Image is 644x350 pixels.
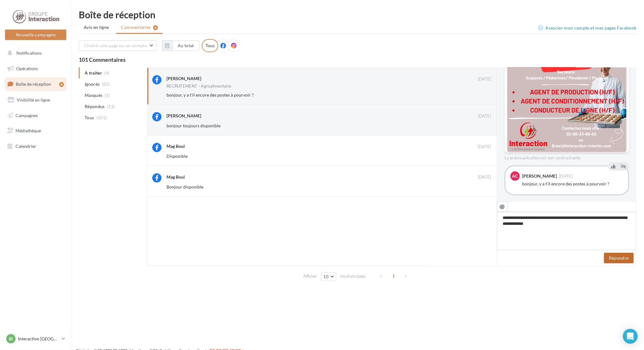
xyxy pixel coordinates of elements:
span: Masqués [85,92,102,98]
span: Disponible [167,153,188,159]
span: Médiathèque [16,128,41,133]
button: Au total [162,40,199,51]
div: Boîte de réception [79,10,637,19]
span: [DATE] [559,174,573,178]
span: Choisir une page ou un compte [84,43,147,48]
a: Associer mon compte et mes pages Facebook [538,24,637,32]
span: (83) [102,82,110,87]
span: Boîte de réception [16,81,51,87]
span: [DATE] [478,76,491,82]
div: Tous [202,39,218,52]
span: résultats/page [340,273,366,279]
div: RECRUTEMENT - Agroalimentaire [167,84,231,88]
button: Nouvelle campagne [5,30,66,40]
p: Interaction [GEOGRAPHIC_DATA] [18,336,59,342]
span: Afficher [304,273,318,279]
a: Calendrier [4,140,68,153]
span: AC [512,173,518,179]
span: Notifications [16,50,42,56]
a: Boîte de réception4 [4,77,68,91]
span: Tous [85,115,94,121]
button: 10 [321,272,337,281]
span: Bonjour disponible [167,184,203,189]
div: Open Intercom Messenger [623,329,638,344]
a: Visibilité en ligne [4,93,68,107]
button: @ [497,201,508,212]
span: Avis en ligne [84,24,109,30]
div: Mag Boul [167,143,185,149]
span: IB [9,336,13,342]
div: bonjour, y a t’il encore des postes à pourvoir ? [522,181,623,187]
span: Visibilité en ligne [17,97,50,102]
div: 101 Commentaires [79,57,637,62]
span: 1 [389,271,398,281]
span: Campagnes [16,112,38,118]
span: (101) [96,115,107,120]
button: Choisir une page ou un compte [79,40,157,51]
div: Mag Boul [167,174,185,180]
span: [DATE] [478,144,491,150]
span: bonjour, y a t’il encore des postes à pourvoir ? [167,92,254,98]
span: bonjour toujours disponible [167,123,220,128]
a: IB Interaction [GEOGRAPHIC_DATA] [5,333,66,345]
span: (1) [105,93,110,98]
span: 10 [324,274,329,279]
span: (13) [107,104,115,109]
div: [PERSON_NAME] [167,113,201,119]
button: Au total [172,40,199,51]
span: [DATE] [478,113,491,119]
span: Répondus [85,103,105,110]
button: Répondre [604,253,634,263]
a: Campagnes [4,109,68,122]
div: [PERSON_NAME] [167,75,201,82]
span: Calendrier [16,143,36,149]
div: 4 [59,82,64,87]
i: @ [500,203,505,209]
a: Médiathèque [4,124,68,137]
div: [PERSON_NAME] [522,174,557,178]
div: La prévisualisation est non-contractuelle [504,153,629,161]
span: Opérations [16,66,38,71]
button: Notifications [4,47,65,60]
a: Opérations [4,62,68,75]
span: Ignorés [85,81,100,87]
span: [DATE] [478,175,491,180]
